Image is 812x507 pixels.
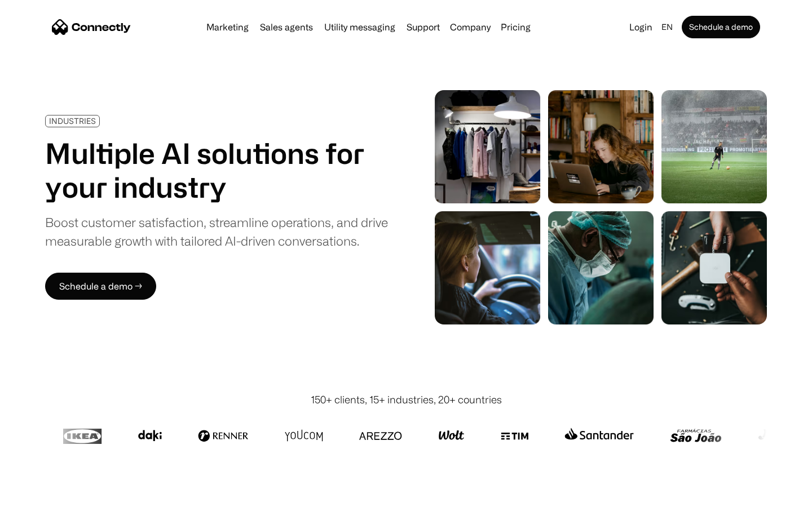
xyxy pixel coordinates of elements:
a: Pricing [496,23,535,32]
a: Utility messaging [320,23,400,32]
div: en [661,19,673,35]
h1: Multiple AI solutions for your industry [45,136,388,204]
div: 150+ clients, 15+ industries, 20+ countries [311,392,502,407]
a: Login [625,19,657,35]
aside: Language selected: English [11,486,68,503]
a: Support [402,23,444,32]
div: Boost customer satisfaction, streamline operations, and drive measurable growth with tailored AI-... [45,213,388,250]
a: Schedule a demo [682,16,760,38]
div: Company [450,19,491,35]
ul: Language list [23,487,68,503]
a: Sales agents [255,23,317,32]
div: INDUSTRIES [49,117,96,125]
a: Schedule a demo → [45,273,156,300]
a: Marketing [202,23,253,32]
